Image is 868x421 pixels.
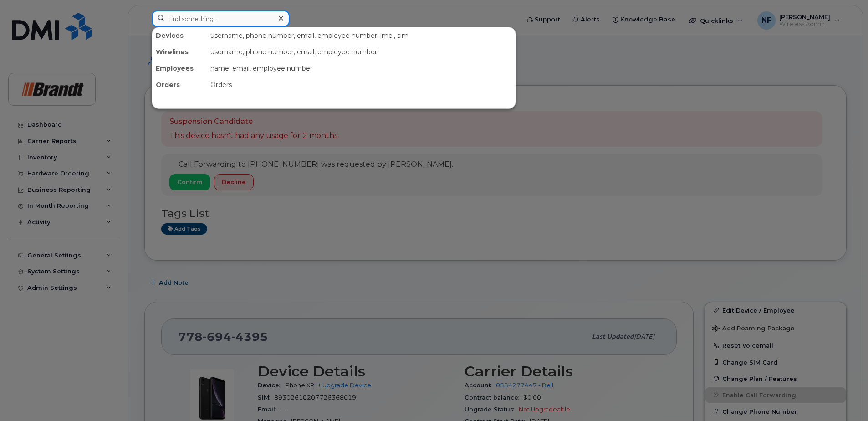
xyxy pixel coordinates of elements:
div: Devices [152,27,207,44]
div: Orders [152,77,207,93]
div: username, phone number, email, employee number, imei, sim [207,27,516,44]
div: name, email, employee number [207,60,516,77]
div: Orders [207,77,516,93]
div: username, phone number, email, employee number [207,44,516,60]
div: Wirelines [152,44,207,60]
div: Employees [152,60,207,77]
